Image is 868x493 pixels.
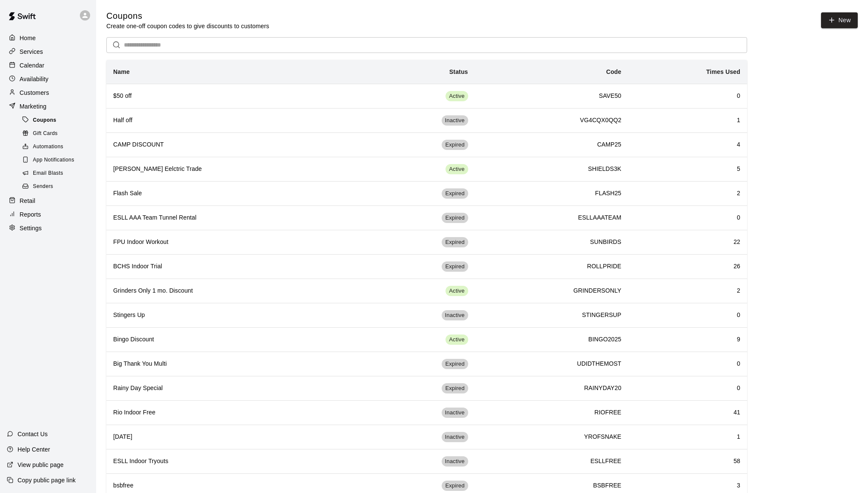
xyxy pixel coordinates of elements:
h5: Coupons [106,10,269,22]
h6: 9 [635,335,740,344]
h6: Flash Sale [113,189,354,198]
b: Status [449,68,468,75]
a: Reports [7,208,89,221]
p: Availability [20,75,49,83]
p: Marketing [20,102,47,111]
span: Expired [442,141,468,149]
a: Retail [7,194,89,207]
h6: Stingers Up [113,311,354,320]
h6: CAMP DISCOUNT [113,140,354,150]
h6: Grinders Only 1 mo. Discount [113,286,354,296]
h6: SAVE50 [482,91,622,101]
span: Expired [442,190,468,198]
p: Retail [20,197,35,205]
div: Email Blasts [21,167,93,179]
button: New [821,12,858,28]
span: Email Blasts [33,169,63,178]
span: Inactive [442,409,468,417]
span: Gift Cards [33,129,58,138]
span: Active [446,92,468,100]
h6: 41 [635,408,740,417]
div: Automations [21,141,93,153]
h6: [PERSON_NAME] Eelctric Trade [113,164,354,174]
span: Senders [33,182,53,191]
a: Email Blasts [21,167,96,180]
h6: 5 [635,164,740,174]
span: Expired [442,384,468,393]
p: Reports [20,210,41,219]
h6: YROFSNAKE [482,432,622,442]
h6: FLASH25 [482,189,622,198]
h6: SHIELDS3K [482,164,622,174]
div: Marketing [7,100,89,113]
h6: 0 [635,359,740,369]
div: Senders [21,181,93,193]
p: Home [20,34,36,42]
h6: ESLL Indoor Tryouts [113,457,354,466]
h6: Big Thank You Multi [113,359,354,369]
h6: ESLL AAA Team Tunnel Rental [113,213,354,223]
p: Help Center [18,445,50,454]
h6: 0 [635,91,740,101]
h6: FPU Indoor Workout [113,238,354,247]
h6: 0 [635,384,740,393]
h6: $50 off [113,91,354,101]
div: Coupons [21,114,93,126]
p: View public page [18,461,64,469]
h6: Rainy Day Special [113,384,354,393]
h6: 22 [635,238,740,247]
h6: ROLLPRIDE [482,262,622,271]
span: App Notifications [33,156,74,164]
h6: BCHS Indoor Trial [113,262,354,271]
h6: 1 [635,116,740,125]
h6: 26 [635,262,740,271]
h6: Bingo Discount [113,335,354,344]
h6: bsbfree [113,481,354,490]
a: Home [7,32,89,44]
span: Automations [33,143,63,151]
h6: Rio Indoor Free [113,408,354,417]
span: Expired [442,482,468,490]
div: Calendar [7,59,89,72]
span: Active [446,336,468,344]
b: Times Used [706,68,740,75]
b: Code [606,68,622,75]
a: Settings [7,222,89,235]
div: Customers [7,86,89,99]
span: Inactive [442,311,468,320]
a: Senders [21,180,96,194]
a: App Notifications [21,154,96,167]
h6: 58 [635,457,740,466]
h6: 0 [635,213,740,223]
b: Name [113,68,130,75]
h6: SUNBIRDS [482,238,622,247]
h6: 3 [635,481,740,490]
h6: STINGERSUP [482,311,622,320]
span: Expired [442,214,468,222]
a: Gift Cards [21,127,96,140]
h6: RAINYDAY20 [482,384,622,393]
h6: RIOFREE [482,408,622,417]
h6: 0 [635,311,740,320]
span: Active [446,287,468,295]
p: Services [20,47,43,56]
h6: CAMP25 [482,140,622,150]
p: Copy public page link [18,476,76,484]
a: Automations [21,141,96,154]
a: Coupons [21,114,96,127]
h6: Half off [113,116,354,125]
span: Expired [442,263,468,271]
a: Availability [7,73,89,85]
h6: VG4CQX0QQ2 [482,116,622,125]
h6: [DATE] [113,432,354,442]
span: Inactive [442,433,468,441]
p: Create one-off coupon codes to give discounts to customers [106,22,269,30]
h6: 2 [635,286,740,296]
a: Services [7,45,89,58]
